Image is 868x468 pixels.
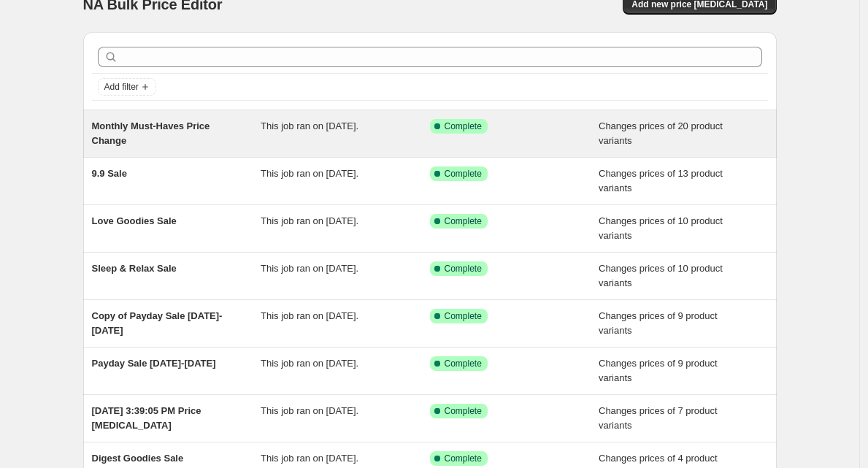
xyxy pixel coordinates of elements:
[261,120,358,131] span: This job ran on [DATE].
[599,168,723,193] span: Changes prices of 13 product variants
[92,405,201,431] span: [DATE] 3:39:05 PM Price [MEDICAL_DATA]
[104,81,139,93] span: Add filter
[98,78,156,96] button: Add filter
[92,168,127,179] span: 9.9 Sale
[599,358,718,383] span: Changes prices of 9 product variants
[445,453,482,464] span: Complete
[261,263,358,274] span: This job ran on [DATE].
[599,215,723,241] span: Changes prices of 10 product variants
[92,453,184,464] span: Digest Goodies Sale
[92,215,177,226] span: Love Goodies Sale
[92,263,177,274] span: Sleep & Relax Sale
[261,168,358,179] span: This job ran on [DATE].
[92,120,210,146] span: Monthly Must-Haves Price Change
[261,453,358,464] span: This job ran on [DATE].
[261,405,358,416] span: This job ran on [DATE].
[261,310,358,321] span: This job ran on [DATE].
[261,358,358,369] span: This job ran on [DATE].
[599,120,723,146] span: Changes prices of 20 product variants
[599,310,718,336] span: Changes prices of 9 product variants
[599,263,723,288] span: Changes prices of 10 product variants
[445,120,482,132] span: Complete
[261,215,358,226] span: This job ran on [DATE].
[445,358,482,369] span: Complete
[445,263,482,275] span: Complete
[445,215,482,227] span: Complete
[445,168,482,180] span: Complete
[92,358,216,369] span: Payday Sale [DATE]-[DATE]
[599,405,718,431] span: Changes prices of 7 product variants
[92,310,223,336] span: Copy of Payday Sale [DATE]-[DATE]
[445,405,482,417] span: Complete
[445,310,482,322] span: Complete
